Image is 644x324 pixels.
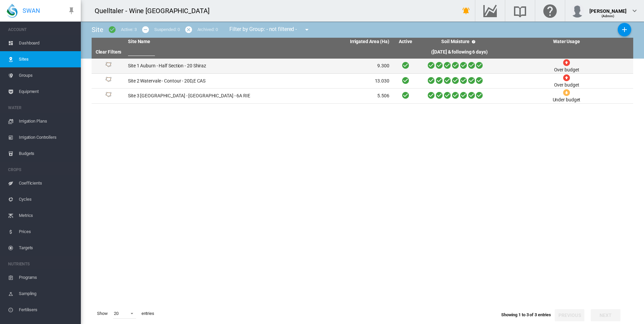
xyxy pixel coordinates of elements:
[618,23,631,36] button: Add New Site, define start date
[303,26,311,34] md-icon: icon-menu-down
[19,51,75,67] span: Sites
[104,77,112,85] img: 1.svg
[19,286,75,302] span: Sampling
[92,89,633,104] tr: Site Id: 25870 Site 3 [GEOGRAPHIC_DATA] - [GEOGRAPHIC_DATA] - 6A RIE 5.506 Under budget
[620,26,629,34] md-icon: icon-plus
[19,84,75,100] span: Equipment
[8,259,75,269] span: NUTRIENTS
[501,312,551,317] span: Showing 1 to 3 of 3 entries
[554,67,579,73] div: Over budget
[94,62,123,70] div: Site Id: 25864
[121,27,137,33] div: Active: 3
[125,59,259,73] td: Site 1 Auburn - Half Section - 20 Shiraz
[589,5,626,12] div: [PERSON_NAME]
[555,309,584,321] button: Previous
[542,7,558,15] md-icon: Click here for help
[154,27,180,33] div: Suspended: 0
[300,23,314,36] button: icon-menu-down
[259,89,392,103] td: 5.506
[7,4,18,18] img: SWAN-Landscape-Logo-Colour-drop.png
[94,92,123,100] div: Site Id: 25870
[185,26,193,34] md-icon: icon-cancel
[419,38,500,46] th: Soil Moisture
[141,26,150,34] md-icon: icon-minus-circle
[19,67,75,84] span: Groups
[19,207,75,224] span: Metrics
[482,7,498,15] md-icon: Go to the Data Hub
[419,46,500,59] th: ([DATE] & following 6 days)
[67,7,75,15] md-icon: icon-pin
[114,311,119,316] div: 20
[139,308,157,319] span: entries
[19,129,75,145] span: Irrigation Controllers
[19,240,75,256] span: Targets
[462,7,470,15] md-icon: icon-bell-ring
[259,74,392,89] td: 13.030
[92,74,633,89] tr: Site Id: 25867 Site 2 Watervale - Contour - 20D,E CAS 13.030 Over budget
[19,302,75,318] span: Fertilisers
[259,59,392,73] td: 9.300
[500,38,633,46] th: Water Usage
[19,175,75,191] span: Coefficients
[96,49,122,55] a: Clear Filters
[92,26,103,34] span: Site
[459,4,473,18] button: icon-bell-ring
[104,62,112,70] img: 1.svg
[554,82,579,89] div: Over budget
[125,89,259,103] td: Site 3 [GEOGRAPHIC_DATA] - [GEOGRAPHIC_DATA] - 6A RIE
[8,164,75,175] span: CROPS
[19,145,75,162] span: Budgets
[512,7,528,15] md-icon: Search the knowledge base
[392,38,419,46] th: Active
[602,14,615,18] span: (Admin)
[8,24,75,35] span: ACCOUNT
[94,77,123,85] div: Site Id: 25867
[591,309,620,321] button: Next
[95,6,216,15] div: Quelltaler - Wine [GEOGRAPHIC_DATA]
[125,38,259,46] th: Site Name
[108,26,116,34] md-icon: icon-checkbox-marked-circle
[104,92,112,100] img: 1.svg
[125,74,259,89] td: Site 2 Watervale - Contour - 20D,E CAS
[631,7,639,15] md-icon: icon-chevron-down
[259,38,392,46] th: Irrigated Area (Ha)
[470,38,478,46] md-icon: icon-help-circle
[553,97,581,103] div: Under budget
[19,269,75,286] span: Programs
[19,35,75,51] span: Dashboard
[23,6,40,15] span: SWAN
[94,308,110,319] span: Show
[224,23,316,36] div: Filter by Group: - not filtered -
[197,27,218,33] div: Archived: 0
[19,113,75,129] span: Irrigation Plans
[571,4,584,18] img: profile.jpg
[8,102,75,113] span: WATER
[19,191,75,207] span: Cycles
[92,59,633,74] tr: Site Id: 25864 Site 1 Auburn - Half Section - 20 Shiraz 9.300 Over budget
[19,224,75,240] span: Prices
